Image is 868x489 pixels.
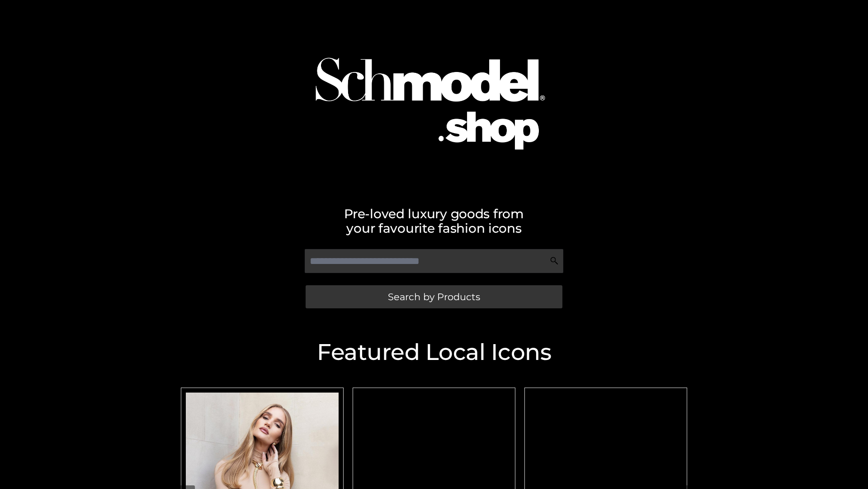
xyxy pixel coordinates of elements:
a: Search by Products [306,285,562,308]
span: Search by Products [388,292,480,302]
img: Search Icon [550,256,559,265]
h2: Pre-loved luxury goods from your favourite fashion icons [176,206,692,235]
h2: Featured Local Icons​ [176,341,692,364]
